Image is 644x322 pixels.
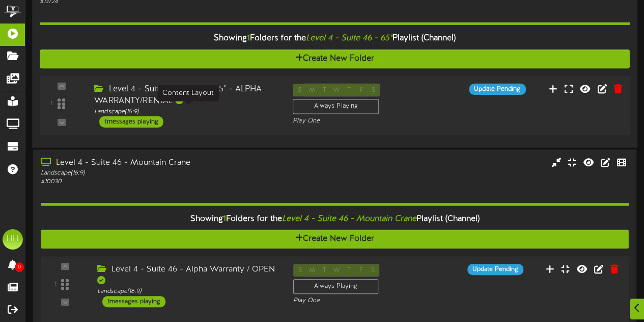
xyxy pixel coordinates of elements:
[3,229,23,250] div: HH
[293,296,425,305] div: Play One
[102,296,165,307] div: 1 messages playing
[41,169,277,178] div: Landscape ( 16:9 )
[15,262,24,272] span: 0
[33,208,636,230] div: Showing Folders for the Playlist (Channel)
[97,287,278,296] div: Landscape ( 16:9 )
[94,107,277,116] div: Landscape ( 16:9 )
[99,116,163,127] div: 1 messages playing
[41,230,629,249] button: Create New Folder
[41,157,277,169] div: Level 4 - Suite 46 - Mountain Crane
[293,116,426,125] div: Play One
[40,49,629,68] button: Create New Folder
[282,214,416,224] i: Level 4 - Suite 46 - Mountain Crane
[32,28,637,49] div: Showing Folders for the Playlist (Channel)
[97,264,278,287] div: Level 4 - Suite 46 - Alpha Warranty / OPEN
[94,83,277,107] div: Level 4 - Suite 46 Internal - 65" - ALPHA WARRANTY/RENTAL
[41,178,277,186] div: # 10030
[293,279,378,294] div: Always Playing
[469,83,525,94] div: Update Pending
[246,34,249,43] span: 1
[223,214,226,224] span: 1
[306,34,393,43] i: Level 4 - Suite 46 - 65"
[293,99,379,114] div: Always Playing
[467,264,523,275] div: Update Pending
